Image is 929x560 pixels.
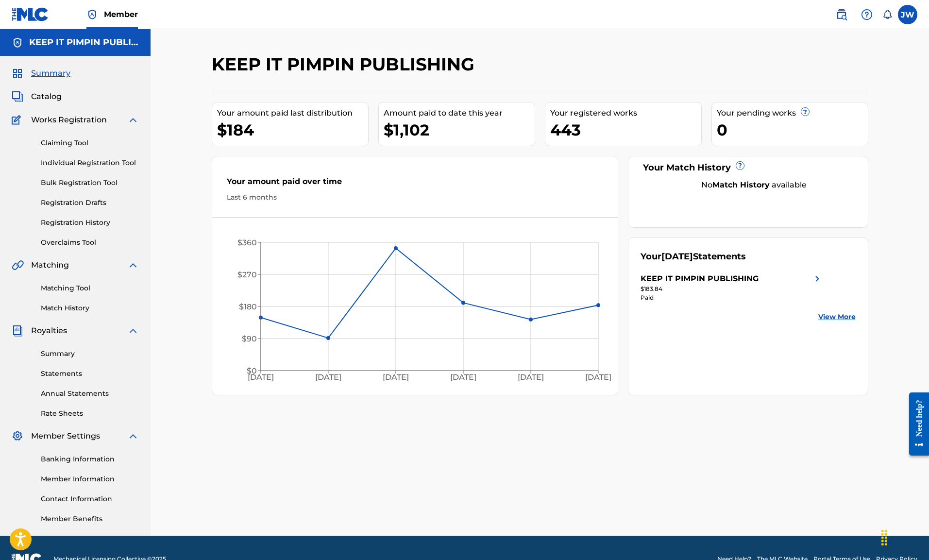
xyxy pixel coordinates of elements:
img: Works Registration [12,114,24,126]
div: Help [857,5,877,24]
div: Your pending works [717,107,868,119]
tspan: [DATE] [315,373,341,382]
a: KEEP IT PIMPIN PUBLISHINGright chevron icon$183.84Paid [641,273,823,302]
a: Individual Registration Tool [41,158,139,168]
div: Paid [641,293,823,302]
div: No available [653,179,856,191]
a: Claiming Tool [41,138,139,148]
a: View More [818,312,856,322]
span: Member Settings [31,430,100,442]
tspan: [DATE] [247,373,273,382]
a: Banking Information [41,454,139,464]
div: Your Statements [641,250,746,263]
tspan: [DATE] [518,373,544,382]
div: Your registered works [550,107,701,119]
div: Your amount paid last distribution [217,107,368,119]
img: Accounts [12,37,23,49]
h2: KEEP IT PIMPIN PUBLISHING [212,53,479,75]
a: Summary [41,349,139,359]
div: $184 [217,119,368,141]
img: Catalog [12,91,23,102]
img: right chevron icon [811,273,823,285]
span: Member [104,9,138,20]
a: CatalogCatalog [12,91,62,102]
a: Contact Information [41,494,139,504]
tspan: $0 [246,366,256,375]
div: User Menu [898,5,917,24]
a: SummarySummary [12,68,70,79]
img: help [861,9,873,20]
tspan: $360 [237,238,256,247]
a: Matching Tool [41,283,139,293]
a: Match History [41,303,139,313]
span: Summary [31,68,70,79]
div: 443 [550,119,701,141]
div: Your amount paid over time [227,176,604,192]
div: Amount paid to date this year [384,107,535,119]
img: Royalties [12,325,23,337]
img: expand [127,114,139,126]
div: $183.84 [641,285,823,293]
div: Drag [877,523,892,552]
iframe: Resource Center [902,385,929,463]
div: 0 [717,119,868,141]
div: KEEP IT PIMPIN PUBLISHING [641,273,759,285]
h5: KEEP IT PIMPIN PUBLISHING [29,37,139,48]
strong: Match History [712,180,770,189]
img: expand [127,430,139,442]
div: $1,102 [384,119,535,141]
div: Your Match History [641,161,856,174]
img: expand [127,259,139,271]
img: Summary [12,68,23,79]
tspan: [DATE] [383,373,409,382]
span: Royalties [31,325,67,337]
a: Public Search [832,5,851,24]
div: Last 6 months [227,192,604,203]
a: Rate Sheets [41,408,139,419]
span: Catalog [31,91,62,102]
iframe: Chat Widget [880,513,929,560]
tspan: $90 [241,334,256,343]
tspan: $270 [237,270,256,279]
img: expand [127,325,139,337]
tspan: $180 [238,302,256,311]
span: [DATE] [661,251,693,262]
a: Member Benefits [41,514,139,524]
span: ? [736,162,744,170]
span: Works Registration [31,114,107,126]
img: Top Rightsholder [86,9,98,20]
div: Notifications [882,10,892,19]
tspan: [DATE] [450,373,476,382]
img: MLC Logo [12,7,49,21]
a: Registration Drafts [41,198,139,208]
span: Matching [31,259,69,271]
img: Member Settings [12,430,23,442]
a: Bulk Registration Tool [41,178,139,188]
a: Overclaims Tool [41,238,139,248]
a: Registration History [41,218,139,228]
a: Member Information [41,474,139,484]
span: ? [801,108,809,116]
img: Matching [12,259,24,271]
a: Annual Statements [41,389,139,399]
tspan: [DATE] [585,373,611,382]
img: search [836,9,847,20]
a: Statements [41,369,139,379]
